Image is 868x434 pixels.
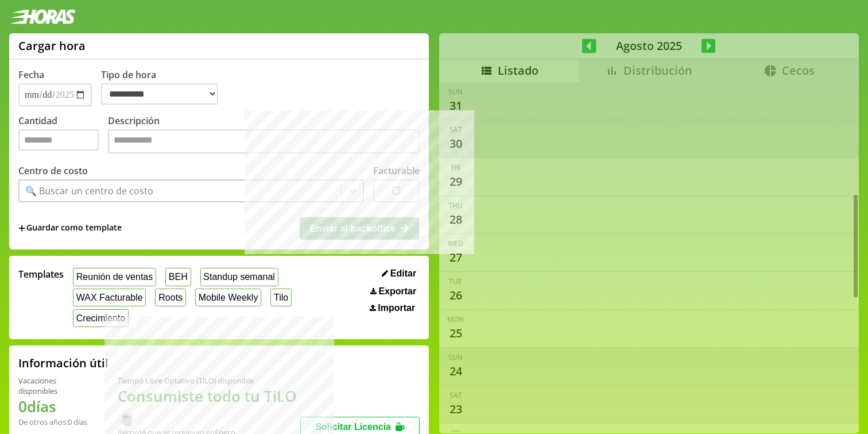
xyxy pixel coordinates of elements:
button: Roots [155,289,185,306]
button: Tilo [270,289,292,306]
textarea: Descripción [108,129,420,153]
button: Standup semanal [200,268,278,286]
button: Crecimiento [73,309,129,327]
span: Editar [390,268,416,279]
label: Fecha [18,68,44,81]
img: logotipo [9,9,76,24]
label: Descripción [108,114,420,156]
h1: Cargar hora [18,38,86,53]
span: +Guardar como template [18,222,122,235]
button: Reunión de ventas [73,268,156,286]
label: Centro de costo [18,164,88,177]
span: Importar [378,303,415,313]
div: 🔍 Buscar un centro de costo [25,185,153,197]
h2: Información útil [18,355,108,371]
div: Tiempo Libre Optativo (TiLO) disponible [118,375,301,386]
div: De otros años: 0 días [18,417,90,427]
span: + [18,222,25,235]
span: Exportar [378,286,416,297]
h1: 0 días [18,396,90,417]
button: Mobile Weekly [195,289,261,306]
button: Editar [378,268,420,279]
label: Facturable [373,164,420,177]
button: WAX Facturable [73,289,146,306]
h1: Consumiste todo tu TiLO 🍵 [118,386,301,427]
button: BEH [165,268,191,286]
div: Vacaciones disponibles [18,375,90,396]
label: Tipo de hora [101,68,227,106]
button: Exportar [367,286,420,297]
input: Cantidad [18,129,99,151]
label: Cantidad [18,114,108,156]
span: Solicitar Licencia [315,422,391,432]
select: Tipo de hora [101,83,218,105]
span: Templates [18,268,64,281]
